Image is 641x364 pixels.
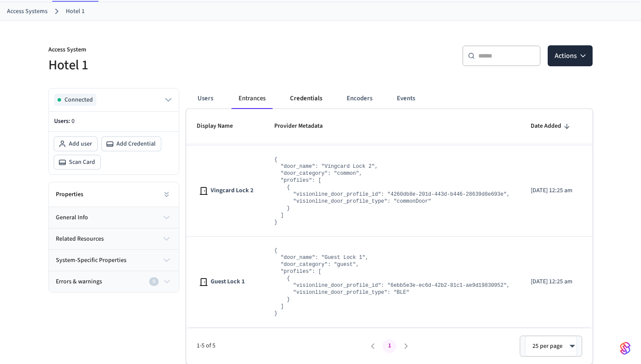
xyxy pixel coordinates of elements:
button: Actions [548,45,593,66]
button: Credentials [283,88,329,109]
span: Add user [69,139,92,148]
span: general info [56,213,88,222]
a: Access Systems [7,7,48,16]
div: 0 [149,277,159,286]
p: [DATE] 12:25 am [531,277,573,286]
button: Users [190,88,221,109]
span: Errors & warnings [56,277,102,286]
span: Vingcard Lock 2 [211,186,253,195]
img: SeamLogoGradient.69752ec5.svg [620,341,631,355]
span: Display Name [197,119,244,133]
span: Date Added [531,119,561,133]
span: Add Credential [116,139,156,148]
button: general info [49,207,179,228]
p: Access System [48,45,315,56]
a: Hotel 1 [66,7,85,16]
button: Errors & warnings0 [49,271,179,292]
span: 1-5 of 5 [197,341,365,350]
pre: { "door_name": "Guest Lock 1", "door_category": "guest", "profiles": [ { "visionline_door_profile... [274,247,510,317]
button: Encoders [340,88,379,109]
span: Connected [65,95,93,104]
span: Scan Card [69,158,95,167]
button: Events [390,88,422,109]
button: Add Credential [102,137,161,151]
button: page 1 [382,339,396,353]
h5: Hotel 1 [48,56,315,74]
span: Guest Lock 1 [211,277,245,286]
div: 25 per page [525,336,577,357]
button: Connected [54,94,174,106]
button: Scan Card [54,155,100,169]
h2: Properties [56,190,83,199]
th: Provider Metadata [264,109,520,144]
button: Entrances [232,88,273,109]
p: Users: [54,117,174,126]
span: Date Added [531,119,573,133]
p: [DATE] 12:25 am [531,186,573,195]
span: related resources [56,235,104,244]
nav: pagination navigation [365,339,414,353]
span: 0 [72,117,75,126]
button: system-specific properties [49,250,179,271]
button: related resources [49,228,179,249]
span: system-specific properties [56,256,126,265]
button: Add user [54,137,97,151]
pre: { "door_name": "Vingcard Lock 2", "door_category": "common", "profiles": [ { "visionline_door_pro... [274,156,510,226]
